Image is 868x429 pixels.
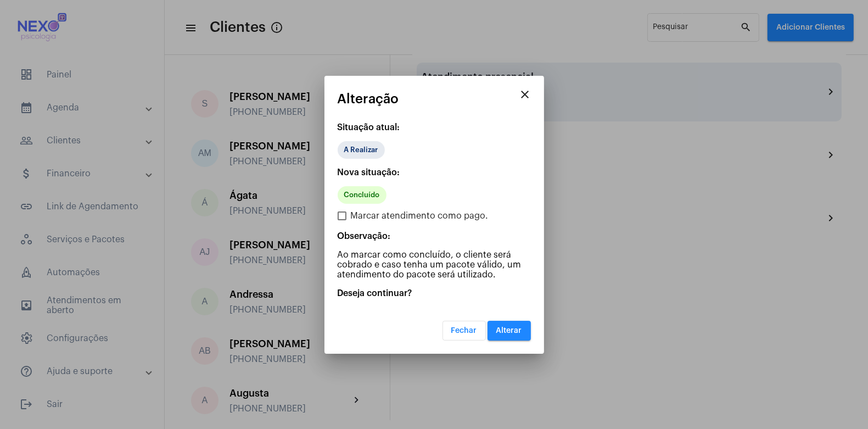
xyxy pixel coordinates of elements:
p: Nova situação: [338,168,531,177]
p: Observação: [338,231,531,241]
button: Alterar [488,321,531,341]
span: Alteração [338,92,399,106]
mat-chip: A Realizar [338,141,385,159]
p: Situação atual: [338,122,531,132]
mat-icon: close [519,88,532,101]
p: Deseja continuar? [338,288,531,298]
button: Fechar [443,321,486,341]
span: Fechar [451,327,477,335]
p: Ao marcar como concluído, o cliente será cobrado e caso tenha um pacote válido, um atendimento do... [338,250,531,280]
mat-chip: Concluído [338,186,387,204]
span: Alterar [496,327,522,335]
span: Marcar atendimento como pago. [351,209,489,222]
